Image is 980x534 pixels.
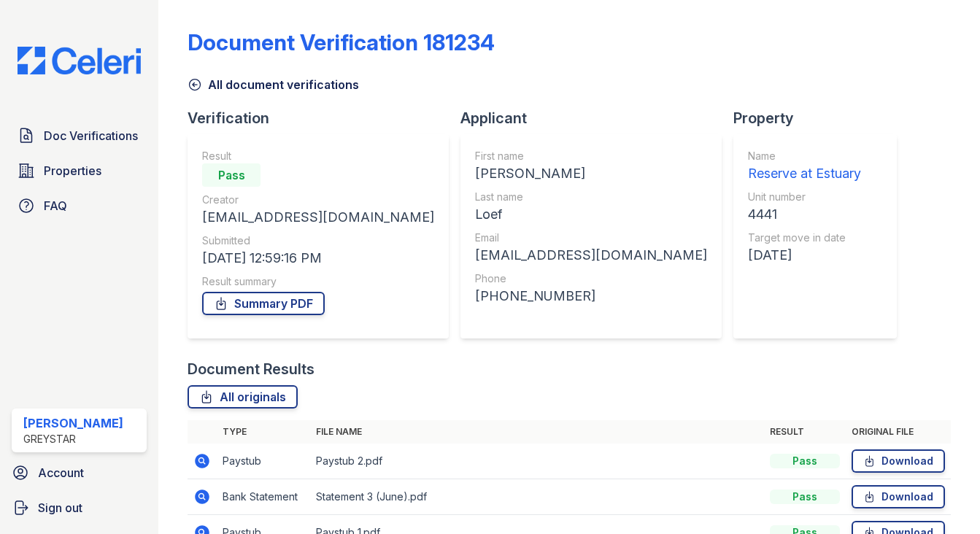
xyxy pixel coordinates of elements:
div: [EMAIL_ADDRESS][DOMAIN_NAME] [202,207,434,228]
div: Submitted [202,233,434,248]
th: Result [764,420,846,444]
a: Properties [12,156,147,185]
div: Result summary [202,274,434,289]
a: Download [852,449,945,473]
td: Paystub [217,444,310,479]
div: 4441 [748,204,861,225]
div: [PHONE_NUMBER] [475,286,707,306]
div: Document Results [188,359,315,379]
div: Property [733,108,908,128]
a: FAQ [12,191,147,220]
span: Sign out [38,499,82,516]
div: [DATE] 12:59:16 PM [202,248,434,268]
a: Sign out [6,493,153,522]
div: First name [475,149,707,163]
a: Account [6,458,153,487]
div: Name [748,149,861,163]
span: Doc Verifications [44,127,138,144]
a: All document verifications [188,76,359,93]
span: Properties [44,162,101,179]
div: [PERSON_NAME] [475,163,707,184]
div: Loef [475,204,707,225]
div: Reserve at Estuary [748,163,861,184]
div: Verification [188,108,460,128]
th: Type [217,420,310,444]
span: Account [38,464,84,481]
div: Document Verification 181234 [188,29,495,55]
div: Email [475,231,707,245]
div: Result [202,149,434,163]
div: [PERSON_NAME] [23,414,123,432]
div: Creator [202,193,434,207]
td: Paystub 2.pdf [310,444,764,479]
a: Doc Verifications [12,121,147,150]
span: FAQ [44,197,67,214]
div: [EMAIL_ADDRESS][DOMAIN_NAME] [475,245,707,266]
div: Pass [770,454,840,468]
td: Bank Statement [217,479,310,515]
a: Summary PDF [202,292,325,315]
th: Original file [846,420,951,444]
div: Last name [475,190,707,204]
div: Unit number [748,190,861,204]
td: Statement 3 (June).pdf [310,479,764,515]
div: Target move in date [748,231,861,245]
th: File name [310,420,764,444]
div: Phone [475,271,707,286]
div: Greystar [23,432,123,446]
a: All originals [188,385,298,409]
a: Download [852,485,945,508]
img: CE_Logo_Blue-a8612792a0a2168367f1c8372b55b34899dd931a85d93a1a3d3e32e68fde9ad4.png [6,47,153,74]
div: Applicant [460,108,733,128]
div: Pass [770,489,840,504]
a: Name Reserve at Estuary [748,149,861,184]
div: [DATE] [748,245,861,266]
div: Pass [202,163,261,187]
